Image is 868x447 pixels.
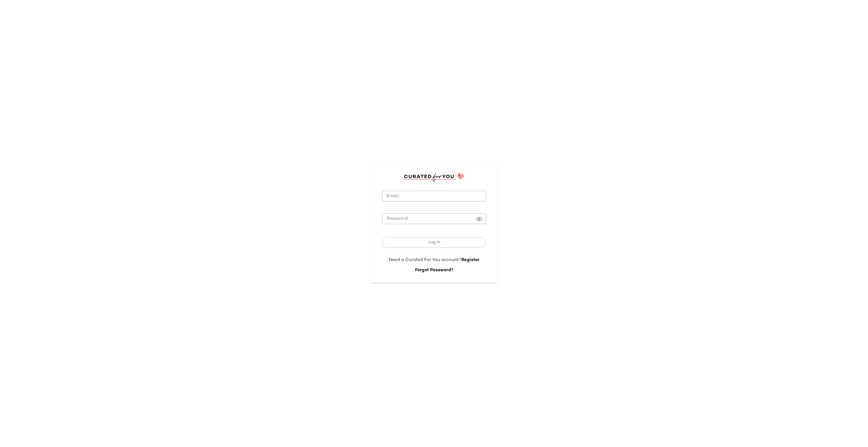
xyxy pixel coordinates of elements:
[415,268,453,273] a: Forgot Password?
[382,237,486,248] button: Log In
[461,258,479,262] a: Register
[404,173,465,182] img: cfy_login_logo.DGdB1djN.svg
[389,258,461,262] span: Need a Curated For You account?
[428,240,440,245] span: Log In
